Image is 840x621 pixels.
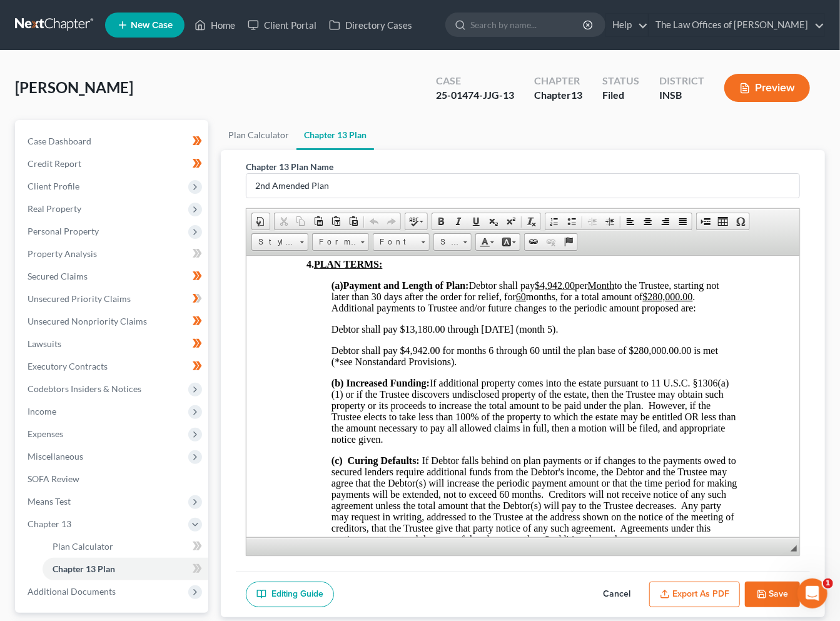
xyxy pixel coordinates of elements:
div: Status [602,74,639,88]
div: 25-01474-JJG-13 [436,88,514,103]
input: Search by name... [470,13,585,36]
a: Spell Checker [405,213,427,230]
a: Editing Guide [246,582,334,608]
a: Credit Report [18,153,208,175]
a: Increase Indent [601,213,619,230]
a: Help [606,14,648,36]
a: Undo [365,213,383,230]
a: Unlink [542,234,560,250]
a: Property Analysis [18,243,208,265]
a: Case Dashboard [18,130,208,153]
a: Bold [432,213,450,230]
a: Background Color [498,234,520,250]
button: Preview [724,74,810,102]
div: Filed [602,88,639,103]
a: Insert Page Break for Printing [697,213,714,230]
iframe: Rich Text Editor, document-ckeditor [246,256,799,537]
a: Paste as plain text [327,213,345,230]
button: Save [745,582,800,608]
span: Means Test [28,496,71,507]
span: Codebtors Insiders & Notices [28,383,141,394]
input: Enter name... [246,174,799,198]
span: Additional Documents [28,586,116,597]
span: Lawsuits [28,338,61,349]
span: Expenses [28,428,63,439]
span: Executory Contracts [28,361,108,371]
a: Client Portal [241,14,323,36]
a: Link [525,234,542,250]
span: Chapter 13 [28,518,71,529]
label: Chapter 13 Plan Name [246,160,333,173]
a: Insert/Remove Bulleted List [563,213,580,230]
a: Document Properties [252,213,270,230]
a: Decrease Indent [584,213,601,230]
a: Align Right [657,213,674,230]
a: Insert/Remove Numbered List [545,213,563,230]
span: If Debtor falls behind on plan payments or if changes to the payments owed to secured lenders req... [85,199,491,289]
a: Chapter 13 Plan [296,120,374,150]
a: Copy [292,213,310,230]
span: Real Property [28,203,81,214]
span: Property Analysis [28,248,97,259]
span: 1 [823,578,833,588]
button: Cancel [589,582,644,608]
a: Cut [275,213,292,230]
a: Directory Cases [323,14,418,36]
a: Lawsuits [18,333,208,355]
a: Size [433,233,472,251]
a: Superscript [502,213,520,230]
span: Income [28,406,56,417]
span: Unsecured Priority Claims [28,293,131,304]
span: Plan Calculator [53,541,113,552]
a: Subscript [485,213,502,230]
a: Plan Calculator [43,535,208,558]
a: Chapter 13 Plan [43,558,208,580]
iframe: Intercom live chat [797,578,827,608]
a: Remove Format [523,213,540,230]
a: Align Left [622,213,639,230]
a: Italic [450,213,467,230]
a: Plan Calculator [221,120,296,150]
span: 13 [571,89,582,101]
div: Case [436,74,514,88]
span: Size [434,234,459,250]
a: Insert Special Character [732,213,749,230]
span: [PERSON_NAME] [15,78,133,96]
a: Unsecured Nonpriority Claims [18,310,208,333]
span: Chapter 13 Plan [53,563,115,574]
span: Personal Property [28,226,99,236]
div: Chapter [534,74,582,88]
a: Underline [467,213,485,230]
div: Chapter [534,88,582,103]
a: Font [373,233,430,251]
button: Export as PDF [649,582,740,608]
span: Secured Claims [28,271,88,281]
a: Format [312,233,369,251]
a: SOFA Review [18,468,208,490]
a: Home [188,14,241,36]
a: Styles [251,233,308,251]
span: Resize [791,545,797,552]
span: New Case [131,21,173,30]
a: Text Color [476,234,498,250]
span: Credit Report [28,158,81,169]
span: SOFA Review [28,473,79,484]
a: Table [714,213,732,230]
span: Font [373,234,417,250]
a: Paste from Word [345,213,362,230]
a: Justify [674,213,692,230]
